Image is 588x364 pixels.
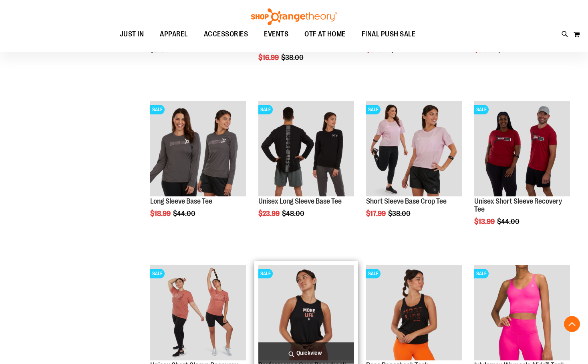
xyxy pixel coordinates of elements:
[304,25,346,43] span: OTF AT HOME
[120,25,144,43] span: JUST IN
[497,218,521,226] span: $44.00
[282,210,306,218] span: $48.00
[150,101,246,196] img: Product image for Long Sleeve Base Tee
[474,105,489,114] span: SALE
[362,97,466,238] div: product
[366,210,387,218] span: $17.99
[258,210,281,218] span: $23.99
[281,54,305,62] span: $38.00
[258,54,280,62] span: $16.99
[196,25,256,44] a: ACCESSORIES
[258,105,273,114] span: SALE
[112,25,152,44] a: JUST IN
[150,265,246,362] a: Product image for Unisex Short Sleeve Recovery TeeSALE
[258,101,354,196] img: Product image for Unisex Long Sleeve Base Tee
[366,265,462,360] img: Product image for Base Racerback Tank
[366,101,462,196] img: Product image for Short Sleeve Base Crop Tee
[258,101,354,198] a: Product image for Unisex Long Sleeve Base TeeSALE
[152,25,196,43] a: APPAREL
[388,210,412,218] span: $38.00
[258,265,354,362] a: Product image for Performance Crop Racerback TankSALE
[362,25,416,43] span: FINAL PUSH SALE
[296,25,354,44] a: OTF AT HOME
[160,25,188,43] span: APPAREL
[150,265,246,360] img: Product image for Unisex Short Sleeve Recovery Tee
[256,25,296,44] a: EVENTS
[470,97,574,246] div: product
[366,269,381,278] span: SALE
[366,265,462,362] a: Product image for Base Racerback TankSALE
[150,105,165,114] span: SALE
[250,8,338,25] img: Shop Orangetheory
[474,218,496,226] span: $13.99
[173,210,197,218] span: $44.00
[366,105,381,114] span: SALE
[258,269,273,278] span: SALE
[150,269,165,278] span: SALE
[264,25,288,43] span: EVENTS
[354,25,424,44] a: FINAL PUSH SALE
[254,97,358,238] div: product
[564,316,580,332] button: Back To Top
[474,101,570,196] img: Product image for Unisex SS Recovery Tee
[474,265,570,360] img: Product image for lululemon Womens Align Tank
[258,342,354,364] a: Quickview
[150,101,246,198] a: Product image for Long Sleeve Base TeeSALE
[366,197,447,205] a: Short Sleeve Base Crop Tee
[366,101,462,198] a: Product image for Short Sleeve Base Crop TeeSALE
[474,269,489,278] span: SALE
[150,197,212,205] a: Long Sleeve Base Tee
[146,97,250,238] div: product
[204,25,248,43] span: ACCESSORIES
[258,265,354,360] img: Product image for Performance Crop Racerback Tank
[258,197,342,205] a: Unisex Long Sleeve Base Tee
[150,210,172,218] span: $18.99
[474,265,570,362] a: Product image for lululemon Womens Align TankSALE
[474,197,562,213] a: Unisex Short Sleeve Recovery Tee
[474,101,570,198] a: Product image for Unisex SS Recovery TeeSALE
